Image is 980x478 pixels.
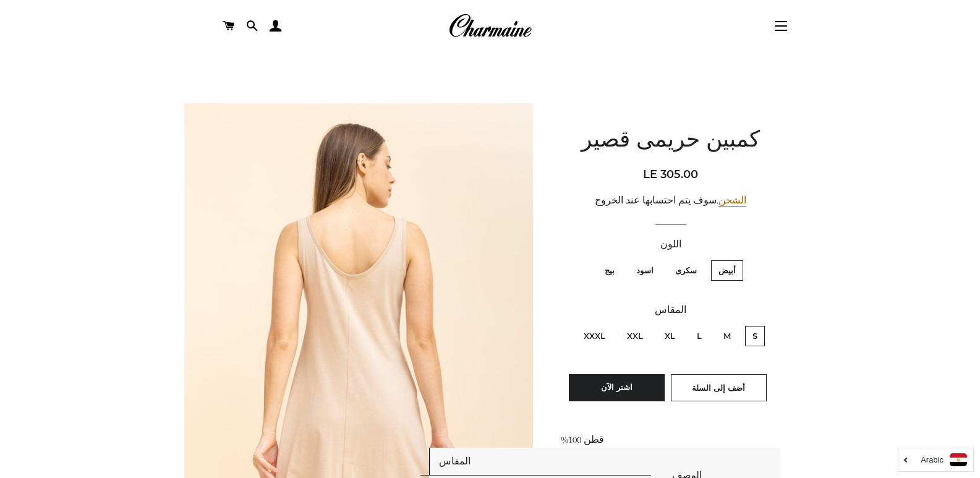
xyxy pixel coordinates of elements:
[921,456,944,464] i: Arabic
[597,260,622,281] label: بيج
[620,326,650,346] label: XXL
[430,448,660,476] td: المقاس
[576,326,613,346] label: XXXL
[569,374,665,401] button: اشتر الآن
[561,126,780,156] h1: كمبين حريمى قصير
[718,195,746,207] a: الشحن
[671,374,767,401] button: أضف إلى السلة
[716,326,738,346] label: M
[692,383,745,393] span: أضف إلى السلة
[561,302,780,318] label: المقاس
[905,453,967,466] a: Arabic
[643,168,698,181] span: LE 305.00
[561,193,780,208] div: .سوف يتم احتسابها عند الخروج
[745,326,765,346] label: S
[711,260,743,281] label: أبيض
[668,260,704,281] label: سكرى
[448,12,532,40] img: Charmaine Egypt
[561,237,780,252] label: اللون
[629,260,661,281] label: اسود
[689,326,709,346] label: L
[657,326,683,346] label: XL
